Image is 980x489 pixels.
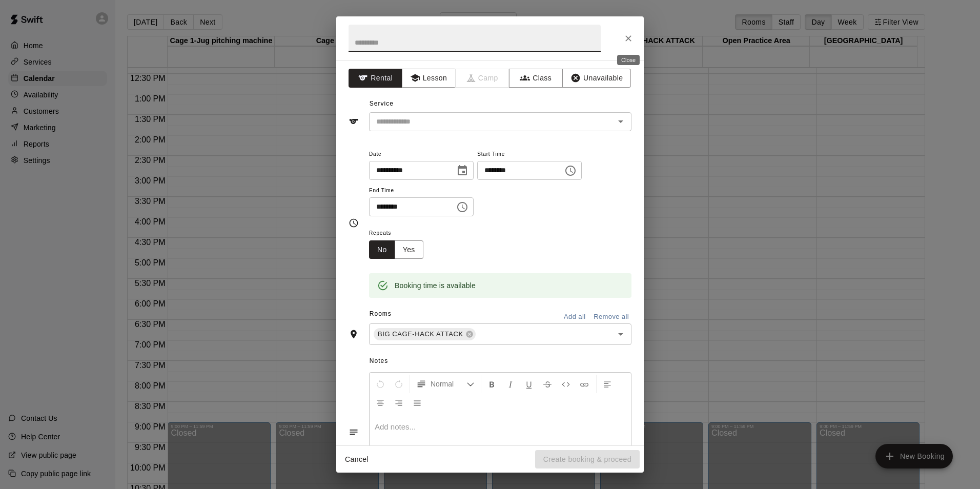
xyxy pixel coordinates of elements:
[576,375,593,393] button: Insert Link
[477,148,582,161] span: Start Time
[452,197,473,217] button: Choose time, selected time is 7:00 PM
[349,218,359,228] svg: Timing
[558,309,591,325] button: Add all
[369,227,432,240] span: Repeats
[370,310,392,317] span: Rooms
[340,450,373,469] button: Cancel
[395,276,476,295] div: Booking time is available
[370,100,394,107] span: Service
[390,393,407,412] button: Right Align
[619,29,638,48] button: Close
[520,375,538,393] button: Format Underline
[560,160,581,181] button: Choose time, selected time is 6:00 PM
[456,69,509,88] span: Camps can only be created in the Services page
[614,327,628,341] button: Open
[370,353,631,370] span: Notes
[395,240,423,259] button: Yes
[374,329,467,339] span: BIG CAGE-HACK ATTACK
[502,375,519,393] button: Format Italics
[591,309,631,325] button: Remove all
[452,160,473,181] button: Choose date, selected date is Oct 16, 2025
[562,69,631,88] button: Unavailable
[483,375,501,393] button: Format Bold
[349,69,402,88] button: Rental
[412,375,479,393] button: Formatting Options
[390,375,407,393] button: Redo
[372,375,389,393] button: Undo
[599,375,616,393] button: Left Align
[374,328,476,340] div: BIG CAGE-HACK ATTACK
[349,116,359,127] svg: Service
[614,114,628,129] button: Open
[402,69,456,88] button: Lesson
[539,375,556,393] button: Format Strikethrough
[369,184,474,198] span: End Time
[369,148,474,161] span: Date
[509,69,563,88] button: Class
[369,240,395,259] button: No
[431,379,466,389] span: Normal
[557,375,575,393] button: Insert Code
[369,240,423,259] div: outlined button group
[617,55,640,65] div: Close
[349,329,359,339] svg: Rooms
[349,427,359,437] svg: Notes
[372,393,389,412] button: Center Align
[409,393,426,412] button: Justify Align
